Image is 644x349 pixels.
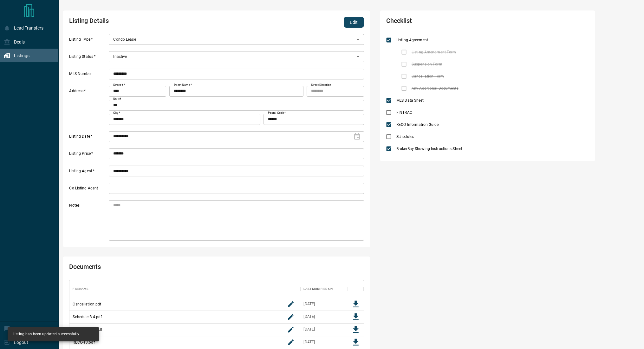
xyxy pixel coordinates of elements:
h2: Checklist [386,17,508,28]
div: Last Modified On [303,280,333,298]
div: Aug 5, 2025 [303,327,315,332]
button: rename button [284,323,297,336]
span: Suspension Form [410,61,444,67]
button: Download File [349,336,362,349]
label: Listing Date [69,134,107,142]
button: Download File [349,311,362,323]
span: Schedules [395,134,416,140]
div: Filename [73,280,88,298]
label: Listing Agent [69,168,107,177]
label: Notes [69,203,107,241]
span: Listing Amendment Form [410,49,458,55]
p: RECO-13.pdf [73,339,94,345]
button: rename button [284,336,297,349]
p: Schedule A-6.pdf [73,327,102,332]
label: Listing Price [69,151,107,159]
h2: Listing Details [69,17,246,28]
label: Listing Type [69,37,107,45]
button: Download File [349,298,362,311]
div: Condo Lease [109,34,364,45]
div: Aug 5, 2025 [303,314,315,319]
button: rename button [284,311,297,323]
label: City [113,111,120,115]
p: Csncellation.pdf [73,301,101,307]
label: Address [69,88,107,125]
div: Listing has been updated successfully [13,329,79,339]
button: rename button [284,298,297,311]
span: Listing Agreement [395,37,430,43]
label: Co Listing Agent [69,186,107,194]
div: Aug 5, 2025 [303,339,315,345]
span: RECO Information Guide [395,122,440,127]
span: MLS Data Sheet [395,98,426,103]
span: FINTRAC [395,110,414,115]
div: Last Modified On [300,280,348,298]
label: Postal Code [268,111,286,115]
label: Unit # [113,97,121,101]
span: Cancellation Form [410,73,446,79]
button: Edit [344,17,364,28]
span: BrokerBay Showing Instructions Sheet [395,146,464,152]
div: Filename [69,280,300,298]
label: Street # [113,83,125,87]
label: Street Name [174,83,192,87]
label: Street Direction [311,83,331,87]
h2: Documents [69,263,246,274]
div: Aug 12, 2025 [303,301,315,307]
p: Schedule B-4.pdf [73,314,102,320]
label: Listing Status [69,54,107,62]
label: MLS Number [69,71,107,79]
button: Download File [349,323,362,336]
span: Any Additional Documents [410,86,460,91]
div: Inactive [109,51,364,62]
